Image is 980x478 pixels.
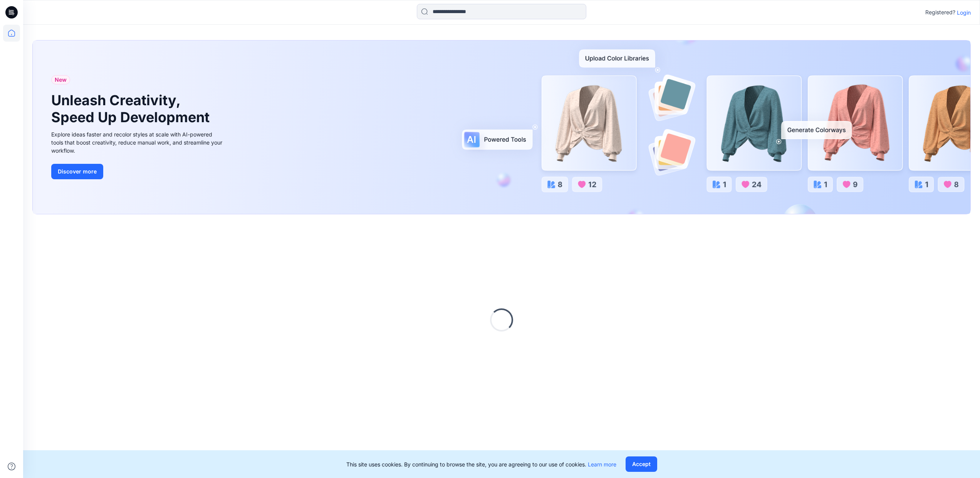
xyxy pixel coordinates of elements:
[55,75,67,84] span: New
[51,92,213,125] h1: Unleash Creativity, Speed Up Development
[925,8,955,17] p: Registered?
[957,8,971,17] p: Login
[626,456,657,472] button: Accept
[588,461,616,468] a: Learn more
[346,460,616,468] p: This site uses cookies. By continuing to browse the site, you are agreeing to our use of cookies.
[51,164,103,179] button: Discover more
[51,164,225,179] a: Discover more
[51,130,225,155] div: Explore ideas faster and recolor styles at scale with AI-powered tools that boost creativity, red...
